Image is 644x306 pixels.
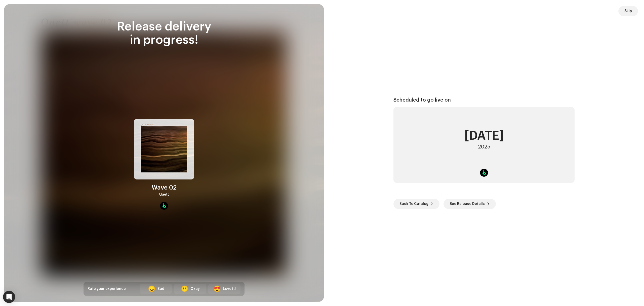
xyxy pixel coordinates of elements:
button: Skip [618,6,638,16]
div: Qaett [159,192,169,198]
button: Back To Catalog [393,199,439,209]
div: 2025 [478,144,490,150]
span: See Release Details [450,199,485,209]
span: Rate your experience [88,287,126,291]
div: [DATE] [464,130,504,142]
div: 😞 [148,286,155,292]
div: Love it! [223,286,236,292]
div: 😍 [213,286,221,292]
div: Bad [157,286,164,292]
button: See Release Details [444,199,496,209]
div: Release delivery in progress! [84,20,245,47]
div: Okay [190,286,200,292]
div: Wave 02 [152,183,177,192]
img: 92b10f1f-8d1e-43ba-962f-0f37554af6aa [134,119,194,179]
div: Scheduled to go live on [393,97,575,103]
div: Open Intercom Messenger [3,291,15,303]
div: 🙂 [181,286,188,292]
span: Back To Catalog [399,199,428,209]
span: Skip [624,6,632,16]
